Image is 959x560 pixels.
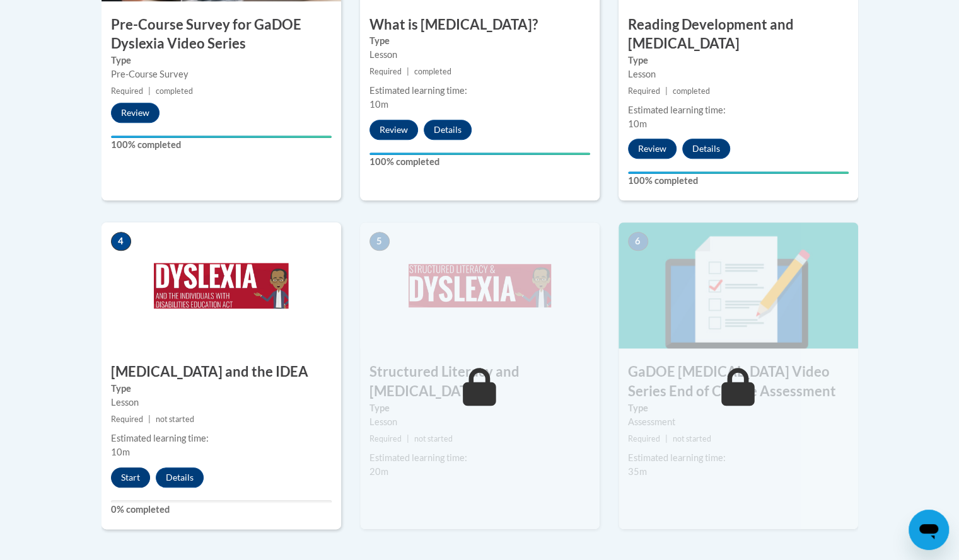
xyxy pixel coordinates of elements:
img: Course Image [102,222,341,348]
div: Lesson [628,67,849,81]
span: not started [414,434,453,443]
label: 100% completed [369,155,590,169]
span: not started [156,414,194,424]
div: Assessment [628,415,849,429]
label: Type [111,382,332,396]
div: Estimated learning time: [369,451,590,465]
div: Your progress [369,152,590,155]
div: Estimated learning time: [628,103,849,117]
span: 35m [628,466,647,477]
span: 10m [369,99,388,110]
button: Review [369,120,418,140]
button: Details [424,120,472,140]
span: | [407,67,409,76]
span: 20m [369,466,388,477]
span: Required [111,414,143,424]
img: Course Image [619,222,858,348]
h3: Reading Development and [MEDICAL_DATA] [619,15,858,54]
span: | [665,434,668,443]
span: 5 [369,232,390,251]
div: Lesson [369,48,590,62]
span: Required [369,434,402,443]
span: 10m [111,447,130,457]
h3: [MEDICAL_DATA] and the IDEA [102,362,341,382]
img: Course Image [360,222,600,348]
span: | [148,86,151,96]
button: Details [682,139,730,159]
div: Lesson [369,415,590,429]
label: 100% completed [111,138,332,152]
div: Your progress [111,135,332,138]
label: Type [369,34,590,48]
span: completed [414,67,451,76]
span: 4 [111,232,131,251]
label: Type [628,54,849,67]
label: 0% completed [111,503,332,517]
label: 100% completed [628,174,849,188]
div: Estimated learning time: [628,451,849,465]
label: Type [111,54,332,67]
iframe: Button to launch messaging window [909,510,949,550]
h3: What is [MEDICAL_DATA]? [360,15,600,35]
label: Type [369,401,590,415]
div: Pre-Course Survey [111,67,332,81]
label: Type [628,401,849,415]
button: Review [111,103,160,123]
div: Estimated learning time: [369,84,590,98]
button: Details [156,467,204,488]
span: Required [628,434,660,443]
span: | [407,434,409,443]
span: completed [156,86,193,96]
h3: Structured Literacy and [MEDICAL_DATA] [360,362,600,401]
span: completed [673,86,710,96]
span: not started [673,434,711,443]
span: | [148,414,151,424]
div: Estimated learning time: [111,431,332,445]
h3: Pre-Course Survey for GaDOE Dyslexia Video Series [102,15,341,54]
div: Your progress [628,171,849,174]
h3: GaDOE [MEDICAL_DATA] Video Series End of Course Assessment [619,362,858,401]
span: 6 [628,232,648,251]
span: 10m [628,118,647,129]
span: | [665,86,668,96]
span: Required [369,67,402,76]
span: Required [628,86,660,96]
button: Review [628,139,677,159]
button: Start [111,467,150,488]
div: Lesson [111,396,332,409]
span: Required [111,86,143,96]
